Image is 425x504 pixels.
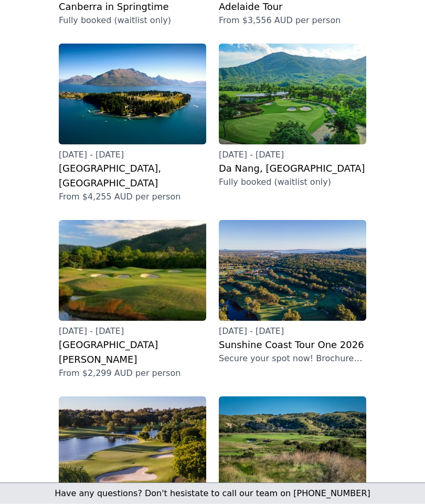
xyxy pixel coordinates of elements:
h2: [GEOGRAPHIC_DATA][PERSON_NAME] [59,338,206,367]
p: [DATE] - [DATE] [59,325,206,338]
p: Fully booked (waitlist only) [59,15,206,27]
a: [DATE] - [DATE][GEOGRAPHIC_DATA], [GEOGRAPHIC_DATA]From $4,255 AUD per person [59,44,206,204]
a: [DATE] - [DATE]Sunshine Coast Tour One 2026Secure your spot now! Brochure coming soon [219,220,366,365]
h2: Sunshine Coast Tour One 2026 [219,338,366,353]
a: [DATE] - [DATE][GEOGRAPHIC_DATA][PERSON_NAME]From $2,299 AUD per person [59,220,206,380]
p: From $2,299 AUD per person [59,367,206,380]
p: From $3,556 AUD per person [219,15,366,27]
h2: Da Nang, [GEOGRAPHIC_DATA] [219,162,366,176]
p: Fully booked (waitlist only) [219,176,366,189]
p: [DATE] - [DATE] [219,149,366,162]
h2: [GEOGRAPHIC_DATA], [GEOGRAPHIC_DATA] [59,162,206,191]
p: [DATE] - [DATE] [59,149,206,162]
a: [DATE] - [DATE]Da Nang, [GEOGRAPHIC_DATA]Fully booked (waitlist only) [219,44,366,189]
p: Secure your spot now! Brochure coming soon [219,353,366,365]
p: From $4,255 AUD per person [59,191,206,204]
p: [DATE] - [DATE] [219,325,366,338]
